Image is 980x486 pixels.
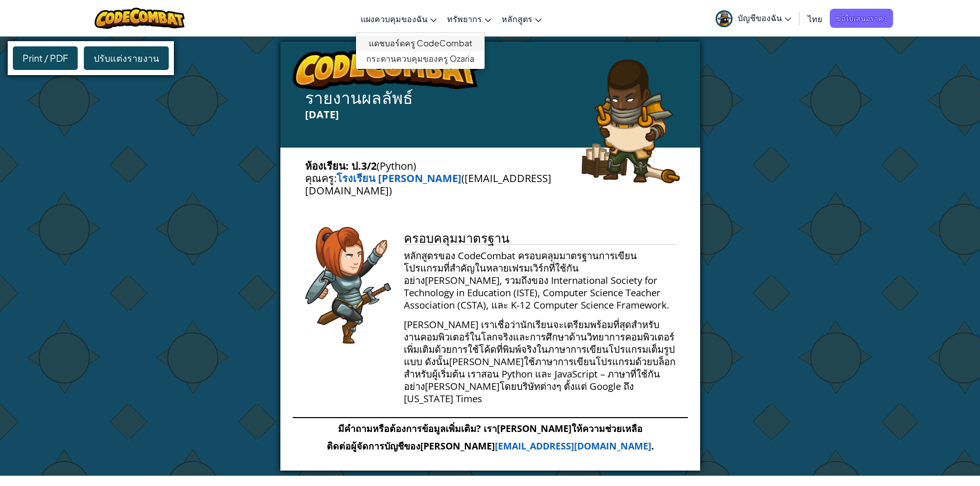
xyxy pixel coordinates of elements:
[495,440,651,452] a: [EMAIL_ADDRESS][DOMAIN_NAME]
[404,249,675,311] p: หลักสูตรของ CodeCombat ครอบคลุมมาตรฐานการเขียนโปรแกรมที่สำคัญในหลายเฟรมเวิร์กที่ใช้กันอย่าง[PERSO...
[404,232,675,245] h1: ครอบคลุมมาตรฐาน
[355,5,442,32] a: แผงควบคุมของฉัน
[305,171,551,197] span: ([EMAIL_ADDRESS][DOMAIN_NAME])
[808,13,822,24] span: ไทย
[305,227,391,344] img: anya.png
[305,107,339,121] span: [DATE]
[13,46,78,70] div: Print / PDF
[95,8,185,29] img: CodeCombat logo
[502,13,532,24] span: หลักสูตร
[710,2,796,34] a: บัญชีของฉัน
[803,5,827,32] a: ไทย
[716,10,733,27] img: avatar
[356,35,485,51] a: แดชบอร์ดครู CodeCombat
[442,5,496,32] a: ทรัพยากร
[305,159,349,173] span: ห้องเรียน:
[830,9,893,28] a: ขอใบเสนอราคา
[305,171,336,185] span: คุณครู:
[581,59,680,184] img: arryn.png
[356,51,485,66] a: กระดานควบคุมของครู Ozaria
[377,159,416,173] span: (Python)
[351,159,377,173] b: ป.3/2
[336,171,461,185] a: โรงเรียน [PERSON_NAME]
[293,441,688,451] p: ติดต่อผู้จัดการบัญชีของ[PERSON_NAME] .
[447,13,482,24] span: ทรัพยากร
[293,423,688,434] p: มีคำถามหรือต้องการข้อมูลเพิ่มเติม? เรา[PERSON_NAME]ให้ความช่วยเหลือ
[738,12,791,23] span: บัญชีของฉัน
[94,52,159,64] span: ปรับแต่งรายงาน
[293,47,478,90] img: logo.png
[496,5,547,32] a: หลักสูตร
[361,13,427,24] span: แผงควบคุมของฉัน
[404,318,675,405] p: [PERSON_NAME] เราเชื่อว่านักเรียนจะเตรียมพร้อมที่สุดสำหรับงานคอมพิวเตอร์ในโลกจริงและการศึกษาด้านว...
[293,90,688,106] h4: รายงานผลลัพธ์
